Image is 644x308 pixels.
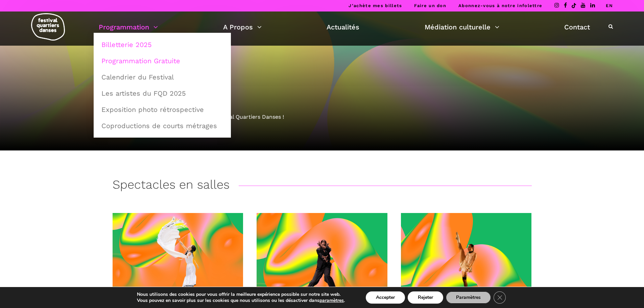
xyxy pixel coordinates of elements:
button: Rejeter [408,291,443,304]
a: J’achète mes billets [349,3,402,8]
a: Programmation Gratuite [97,53,227,69]
h1: Billetterie 2025 [113,77,532,92]
button: Close GDPR Cookie Banner [494,291,506,304]
a: A Propos [223,21,262,33]
button: Paramètres [446,291,491,304]
a: Les artistes du FQD 2025 [97,86,227,101]
button: Accepter [366,291,405,304]
a: Calendrier du Festival [97,69,227,85]
p: Nous utilisons des cookies pour vous offrir la meilleure expérience possible sur notre site web. [137,291,345,298]
a: Exposition photo rétrospective [97,102,227,117]
a: Billetterie 2025 [97,37,227,52]
a: Faire un don [414,3,446,8]
a: Contact [564,21,590,33]
div: Découvrez la programmation 2025 du Festival Quartiers Danses ! [113,113,532,121]
a: EN [606,3,613,8]
h3: Spectacles en salles [113,177,230,194]
a: Coproductions de courts métrages [97,118,227,134]
button: paramètres [319,298,344,304]
a: Actualités [327,21,359,33]
img: logo-fqd-med [31,13,65,41]
a: Abonnez-vous à notre infolettre [458,3,542,8]
p: Vous pouvez en savoir plus sur les cookies que nous utilisons ou les désactiver dans . [137,298,345,304]
a: Médiation culturelle [425,21,499,33]
a: Programmation [99,21,158,33]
